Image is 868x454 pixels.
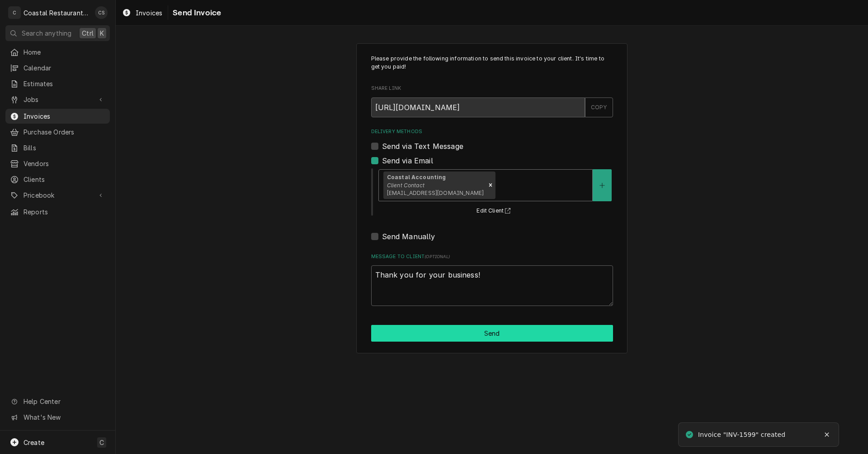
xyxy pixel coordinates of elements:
div: Coastal Restaurant Repair [24,8,90,18]
span: What's New [24,412,104,422]
div: Message to Client [371,253,613,306]
span: Calendar [24,63,105,73]
a: Go to What's New [5,410,110,425]
span: Purchase Orders [24,127,105,137]
div: Button Group [371,325,613,342]
span: Send Invoice [170,7,221,19]
div: Invoice "INV-1599" created [698,430,787,440]
a: Estimates [5,76,110,91]
div: Remove [object Object] [486,171,495,199]
label: Send via Text Message [382,141,463,152]
button: Edit Client [475,205,514,217]
strong: Coastal Accounting [387,174,446,181]
span: ( optional ) [425,254,450,259]
div: Invoice Send [356,43,627,353]
div: Button Group Row [371,325,613,342]
span: Home [24,47,105,57]
button: Search anythingCtrlK [5,25,110,41]
div: Delivery Methods [371,128,613,242]
a: Go to Pricebook [5,188,110,203]
a: Home [5,45,110,60]
a: Invoices [118,5,166,20]
label: Delivery Methods [371,128,613,135]
button: Send [371,325,613,342]
a: Purchase Orders [5,125,110,139]
p: Please provide the following information to send this invoice to your client. It's time to get yo... [371,55,613,71]
span: [EMAIL_ADDRESS][DOMAIN_NAME] [387,190,484,196]
div: Invoice Send Form [371,55,613,306]
div: CS [95,6,108,19]
span: Invoices [24,111,105,121]
a: Go to Help Center [5,394,110,409]
span: Estimates [24,79,105,88]
a: Reports [5,204,110,219]
label: Send via Email [382,155,433,166]
a: Calendar [5,60,110,75]
div: C [8,6,21,19]
a: Go to Jobs [5,92,110,107]
span: K [100,28,104,38]
label: Message to Client [371,253,613,260]
em: Client Contact [387,182,425,189]
span: Create [24,439,44,446]
a: Vendors [5,156,110,171]
textarea: Thank you for your business! [371,265,613,306]
span: Clients [24,175,105,184]
span: Jobs [24,95,92,104]
span: Ctrl [82,28,94,38]
span: Bills [24,143,105,153]
span: Vendors [24,159,105,168]
button: Create New Contact [593,169,612,201]
a: Clients [5,172,110,187]
label: Share Link [371,85,613,92]
span: Pricebook [24,190,92,200]
span: C [99,438,104,447]
span: Invoices [136,8,162,18]
button: COPY [585,97,613,117]
span: Reports [24,207,105,217]
span: Search anything [22,28,71,38]
span: Help Center [24,397,104,406]
a: Invoices [5,109,110,124]
div: Chris Sockriter's Avatar [95,6,108,19]
div: Share Link [371,85,613,117]
a: Bills [5,140,110,155]
label: Send Manually [382,231,435,242]
svg: Create New Contact [599,182,605,189]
